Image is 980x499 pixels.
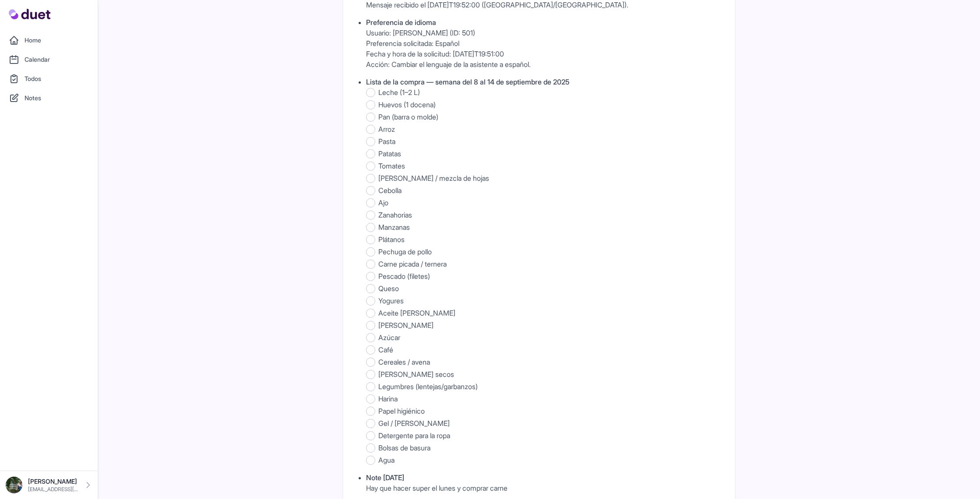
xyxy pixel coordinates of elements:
[366,308,721,318] li: Aceite [PERSON_NAME]
[366,148,721,159] li: Patatas
[366,197,721,208] li: Ajo
[28,486,78,493] p: [EMAIL_ADDRESS][DOMAIN_NAME]
[366,87,721,98] li: Leche (1–2 L)
[366,124,721,134] li: Arroz
[366,59,721,70] p: Acción: Cambiar el lenguaje de la asistente a español.
[366,173,721,183] li: [PERSON_NAME] / mezcla de hojas
[366,430,721,441] li: Detergente para la ropa
[366,112,721,122] li: Pan (barra o molde)
[366,259,721,269] li: Carne picada / ternera
[366,49,721,59] p: Fecha y hora de la solicitud: [DATE]T19:51:00
[366,210,721,220] li: Zanahorias
[5,89,92,107] a: Notes
[366,222,721,232] li: Manzanas
[5,51,92,68] a: Calendar
[366,483,721,493] p: Hay que hacer super el lunes y comprar carne
[366,28,721,38] p: Usuario: [PERSON_NAME] (ID: 501)
[366,136,721,147] li: Pasta
[366,455,721,465] li: Agua
[366,418,721,429] li: Gel / [PERSON_NAME]
[366,246,721,257] li: Pechuga de pollo
[366,271,721,281] li: Pescado (filetes)
[366,406,721,416] li: Papel higiénico
[366,369,721,380] li: [PERSON_NAME] secos
[5,32,92,49] a: Home
[366,283,721,294] li: Queso
[366,381,721,392] li: Legumbres (lentejas/garbanzos)
[366,320,721,330] li: [PERSON_NAME]
[366,185,721,196] li: Cebolla
[366,99,721,110] li: Huevos (1 docena)
[366,344,721,355] li: Café
[366,17,721,28] div: Preferencia de idioma
[5,476,23,494] img: DSC08576_Original.jpeg
[366,357,721,367] li: Cereales / avena
[5,476,92,494] a: [PERSON_NAME] [EMAIL_ADDRESS][DOMAIN_NAME]
[366,161,721,171] li: Tomates
[366,332,721,343] li: Azúcar
[366,38,721,49] p: Preferencia solicitada: Español
[366,472,721,483] div: Note [DATE]
[366,234,721,245] li: Plátanos
[5,70,92,88] a: Todos
[28,477,78,486] p: [PERSON_NAME]
[366,443,721,453] li: Bolsas de basura
[366,295,721,306] li: Yogures
[366,77,721,87] div: Lista de la compra — semana del 8 al 14 de septiembre de 2025
[366,394,721,404] li: Harina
